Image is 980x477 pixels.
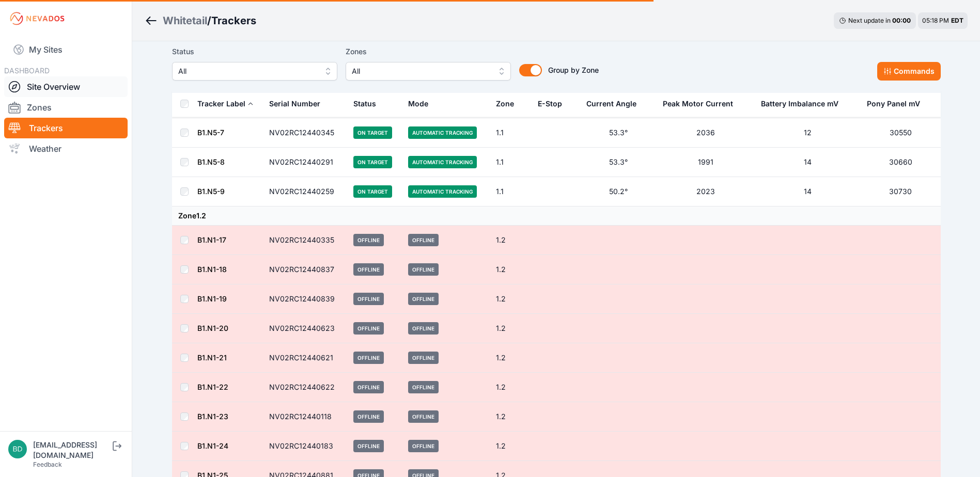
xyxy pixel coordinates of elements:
td: NV02RC12440623 [263,314,347,343]
td: 1.1 [490,148,532,177]
span: Group by Zone [548,66,599,74]
div: Peak Motor Current [663,99,733,109]
span: Automatic Tracking [408,126,477,139]
a: B1.N1-23 [197,412,228,421]
span: Offline [408,440,439,452]
td: 53.3° [580,118,657,148]
span: All [352,65,490,77]
span: Offline [353,410,384,423]
a: B1.N1-24 [197,441,228,450]
a: B1.N1-20 [197,324,228,332]
button: Current Angle [586,91,645,116]
td: 1.2 [490,226,532,255]
a: B1.N1-19 [197,294,227,303]
td: 2023 [657,177,755,206]
div: E-Stop [538,99,562,109]
td: NV02RC12440183 [263,432,347,461]
td: 2036 [657,118,755,148]
td: NV02RC12440345 [263,118,347,148]
span: Next update in [848,17,891,24]
td: 1.1 [490,177,532,206]
a: Site Overview [4,76,128,97]
a: B1.N1-17 [197,235,226,244]
a: Trackers [4,118,128,138]
span: Offline [353,293,384,305]
img: bdrury@prim.com [8,440,27,458]
td: NV02RC12440259 [263,177,347,206]
span: Offline [353,352,384,364]
td: 1.2 [490,343,532,373]
button: Commands [877,62,941,81]
span: Offline [408,322,439,335]
td: 1.2 [490,284,532,314]
a: B1.N1-22 [197,383,228,391]
td: 50.2° [580,177,657,206]
a: My Sites [4,37,128,62]
a: B1.N5-7 [197,128,224,137]
span: DASHBOARD [4,66,50,75]
span: On Target [353,126,392,139]
div: Pony Panel mV [867,99,920,109]
button: Serial Number [269,91,329,116]
a: B1.N1-18 [197,265,227,274]
button: All [346,62,511,81]
span: Offline [408,352,439,364]
td: NV02RC12440622 [263,373,347,402]
a: B1.N5-8 [197,157,225,166]
span: Offline [353,381,384,393]
a: B1.N1-21 [197,353,227,362]
label: Zones [346,45,511,58]
button: Mode [408,91,437,116]
span: Offline [353,263,384,276]
td: 30730 [861,177,940,206]
td: 14 [755,177,861,206]
span: All [178,65,317,77]
span: 05:18 PM [922,17,949,24]
label: Status [172,45,337,58]
button: Peak Motor Current [663,91,741,116]
td: NV02RC12440839 [263,284,347,314]
button: Pony Panel mV [867,91,928,116]
span: On Target [353,185,392,198]
td: NV02RC12440118 [263,402,347,432]
img: Nevados [8,10,66,27]
td: 1.2 [490,432,532,461]
span: On Target [353,156,392,168]
span: Offline [408,410,439,423]
button: E-Stop [538,91,570,116]
span: Automatic Tracking [408,156,477,168]
td: NV02RC12440291 [263,148,347,177]
td: 1.2 [490,402,532,432]
a: Zones [4,97,128,118]
span: Offline [353,234,384,246]
td: 1.1 [490,118,532,148]
div: 00 : 00 [892,17,911,25]
span: EDT [951,17,963,24]
span: / [207,13,211,28]
div: Tracker Label [197,99,245,109]
nav: Breadcrumb [145,7,256,34]
button: Battery Imbalance mV [761,91,847,116]
td: 30550 [861,118,940,148]
a: Whitetail [163,13,207,28]
td: NV02RC12440837 [263,255,347,284]
button: Tracker Label [197,91,254,116]
td: NV02RC12440621 [263,343,347,373]
span: Offline [408,381,439,393]
button: Zone [496,91,522,116]
td: Zone 1.2 [172,206,941,226]
div: [EMAIL_ADDRESS][DOMAIN_NAME] [33,440,111,460]
td: 53.3° [580,148,657,177]
div: Mode [408,99,428,109]
td: 1.2 [490,373,532,402]
span: Automatic Tracking [408,185,477,198]
td: 1991 [657,148,755,177]
td: 30660 [861,148,940,177]
span: Offline [408,263,439,276]
td: 12 [755,118,861,148]
td: NV02RC12440335 [263,226,347,255]
td: 1.2 [490,255,532,284]
h3: Trackers [211,13,256,28]
div: Battery Imbalance mV [761,99,838,109]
